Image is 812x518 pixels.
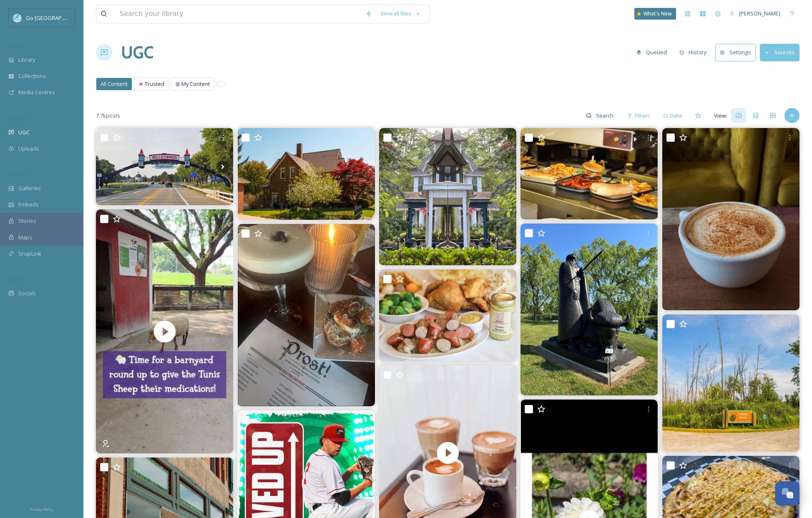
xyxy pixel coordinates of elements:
img: "Black Elk: Homage to the Great Spirit" ​Marshall M. Fredericks 1998 Sculpture Bronze This sculpt... [520,224,658,395]
a: [PERSON_NAME] [725,5,784,22]
span: Socials [18,289,36,297]
img: Gloomy Days .. calls for a Dinner Date at Prost Wine Bar & Charcuterie & Don’t forget to Join the... [238,224,375,407]
span: Embeds [18,201,39,209]
span: Filters [635,112,650,120]
span: MEDIA [8,43,23,49]
input: Search [592,107,619,124]
img: thumbnail [96,209,233,453]
span: Privacy Policy [30,507,54,512]
button: Open Chat [775,481,799,505]
span: Uploads [18,145,39,153]
a: History [675,44,716,60]
span: Maps [18,234,32,241]
button: Sources [760,44,799,61]
span: Trusted [145,80,164,88]
span: My Content [181,80,210,88]
a: Settings [715,44,760,61]
span: 7.7k posts [96,112,120,120]
span: SnapLink [18,250,41,258]
a: UGC [121,40,153,65]
span: Collections [18,72,46,80]
img: Craving something fresh? Swing by T.Dub’s and treat yourself to a delicious sandwich made just fo... [520,128,658,219]
img: GoGreatLogo_MISkies_RegionalTrails%20%281%29.png [13,14,22,22]
img: Our authentic, locally made Bavarian sausages have been a guest favorite for decades! Paired with... [379,269,516,361]
span: [PERSON_NAME] [739,10,780,17]
button: Queued [632,44,671,60]
span: Galleries [18,184,41,192]
button: History [675,44,711,60]
span: COLLECT [8,116,26,122]
video: 🐏 Time to give the Tunis Sheep, Dolly and Quiet, their medications and that means a barnyard roun... [96,209,233,453]
span: Library [18,56,35,64]
img: Tobico Marsh is one of the most serene and immersive nature experiences in Bay County. Nestled wi... [662,314,799,452]
span: Media Centres [18,88,55,96]
span: Go [GEOGRAPHIC_DATA] [26,14,88,22]
span: UGC [18,128,30,136]
a: What's New [634,8,676,20]
input: Search your library [116,5,361,23]
span: All Content [101,80,128,88]
img: Michigan's Little Bavaria #littlebavaria #frankenmuth #frankenmuthmi #bavarianinn #visitfrankenmu... [96,128,233,205]
button: Settings [715,44,756,61]
span: SOCIALS [8,277,25,283]
img: 5th Street porches #porchview #baycitymi [379,128,516,265]
span: Date [670,112,682,120]
a: Privacy Policy [30,504,54,514]
img: #photography #frankenmuth 🏠 [238,128,375,219]
span: View: [714,112,727,120]
img: Need a pick me up after the first day of school?! We’ve got you covered! 3-6pm, 50% off drinks & ... [662,128,799,310]
span: WIDGETS [8,171,28,178]
span: Stories [18,217,36,225]
a: View all files [376,5,425,22]
a: Queued [632,44,675,60]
